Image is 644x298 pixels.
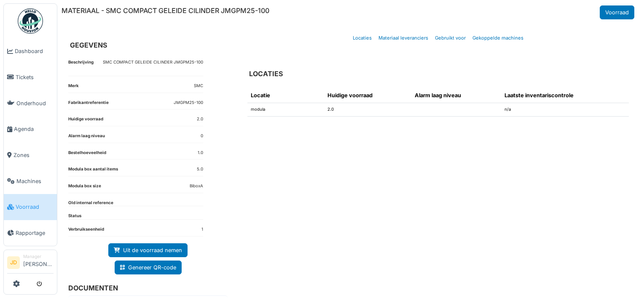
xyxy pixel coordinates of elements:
dt: Old internal reference [68,200,113,206]
span: Zones [13,151,54,159]
dt: Merk [68,83,79,93]
a: Genereer QR-code [115,261,182,274]
dt: Bestelhoeveelheid [68,150,106,160]
dt: Alarm laag niveau [68,133,105,143]
th: Locatie [247,88,324,103]
a: Tickets [4,64,57,90]
dd: 2.0 [197,116,203,122]
th: Laatste inventariscontrole [501,88,629,103]
a: Rapportage [4,220,57,246]
dt: Modula box size [68,183,101,193]
dd: 0 [201,133,203,139]
h6: DOCUMENTEN [68,284,221,292]
li: [PERSON_NAME] [23,253,54,271]
a: Uit de voorraad nemen [108,243,188,257]
td: 2.0 [324,103,411,117]
a: Gekoppelde machines [469,28,527,48]
a: Locaties [349,28,375,48]
th: Alarm laag niveau [411,88,501,103]
td: modula [247,103,324,117]
a: JD Manager[PERSON_NAME] [7,253,54,274]
a: Onderhoud [4,90,57,116]
h6: MATERIAAL - SMC COMPACT GELEIDE CILINDER JMGPM25-100 [62,7,269,15]
th: Huidige voorraad [324,88,411,103]
td: n/a [501,103,629,117]
h6: LOCATIES [249,70,283,78]
a: Materiaal leveranciers [375,28,432,48]
dt: Verbruikseenheid [68,226,104,236]
li: JD [7,256,20,269]
span: Dashboard [15,47,54,55]
span: Voorraad [16,203,54,211]
span: Machines [16,177,54,185]
img: Badge_color-CXgf-gQk.svg [18,8,43,34]
span: Tickets [16,73,54,81]
dd: BiboxA [190,183,203,189]
dt: Beschrijving [68,59,94,76]
dt: Huidige voorraad [68,116,103,126]
span: Agenda [14,125,54,133]
dt: Modula box aantal items [68,166,118,176]
a: Voorraad [600,5,634,19]
a: Machines [4,168,57,194]
dd: JMGPM25-100 [174,100,203,106]
dd: 1 [201,226,203,233]
dd: SMC [194,83,203,89]
p: SMC COMPACT GELEIDE CILINDER JMGPM25-100 [103,59,203,66]
h6: GEGEVENS [70,41,107,49]
span: Rapportage [16,229,54,237]
dd: 1.0 [198,150,203,156]
div: Manager [23,253,54,260]
a: Gebruikt voor [432,28,469,48]
dt: Status [68,213,81,219]
a: Agenda [4,116,57,142]
a: Zones [4,142,57,168]
span: Onderhoud [16,99,54,107]
dt: Fabrikantreferentie [68,100,109,109]
dd: 5.0 [197,166,203,173]
a: Dashboard [4,38,57,64]
a: Voorraad [4,194,57,220]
